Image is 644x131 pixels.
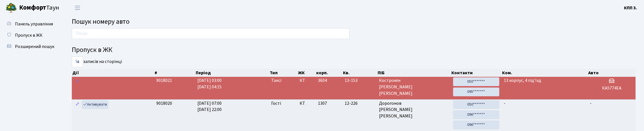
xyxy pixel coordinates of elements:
[300,100,313,107] span: КТ
[19,3,59,13] span: Таун
[451,69,502,77] th: Контакти
[318,77,327,84] span: 3604
[74,100,81,109] a: Редагувати
[590,100,592,106] span: -
[342,69,377,77] th: Кв.
[377,69,451,77] th: ПІБ
[300,77,313,84] span: КТ
[3,18,59,30] a: Панель управління
[3,30,59,41] a: Пропуск в ЖК
[15,43,54,50] span: Розширений пошук
[3,41,59,52] a: Розширений пошук
[588,69,636,77] th: Авто
[15,32,43,38] span: Пропуск в ЖК
[345,77,375,84] span: 13-153
[379,100,448,120] span: Дорогонов [PERSON_NAME] [PERSON_NAME]
[271,77,281,84] span: Таксі
[82,100,108,109] a: Активувати
[316,69,342,77] th: корп.
[72,69,154,77] th: Дії
[6,2,17,14] img: logo.png
[72,17,130,27] span: Пошук номеру авто
[74,77,81,86] a: Редагувати
[379,77,448,97] span: Костромін [PERSON_NAME] [PERSON_NAME]
[269,69,297,77] th: Тип
[502,69,588,77] th: Ком.
[197,100,222,113] span: [DATE] 07:00 [DATE] 22:00
[504,100,505,106] span: -
[156,77,172,84] span: 9018021
[590,86,633,91] h5: КА5774ЕА
[504,77,541,84] span: 13 корпус, 4 під'їзд
[70,3,84,12] button: Переключити навігацію
[271,100,281,107] span: Гості
[624,5,637,11] b: КПП 3.
[318,100,327,106] span: 1307
[19,3,46,12] b: Комфорт
[345,100,375,107] span: 12-226
[72,56,122,67] label: записів на сторінці
[195,69,269,77] th: Період
[72,56,83,67] select: записів на сторінці
[297,69,316,77] th: ЖК
[156,100,172,106] span: 9018020
[154,69,195,77] th: #
[15,21,53,27] span: Панель управління
[197,77,222,90] span: [DATE] 03:00 [DATE] 04:15
[72,28,349,39] input: Пошук
[624,5,637,11] a: КПП 3.
[72,46,636,54] h4: Пропуск в ЖК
